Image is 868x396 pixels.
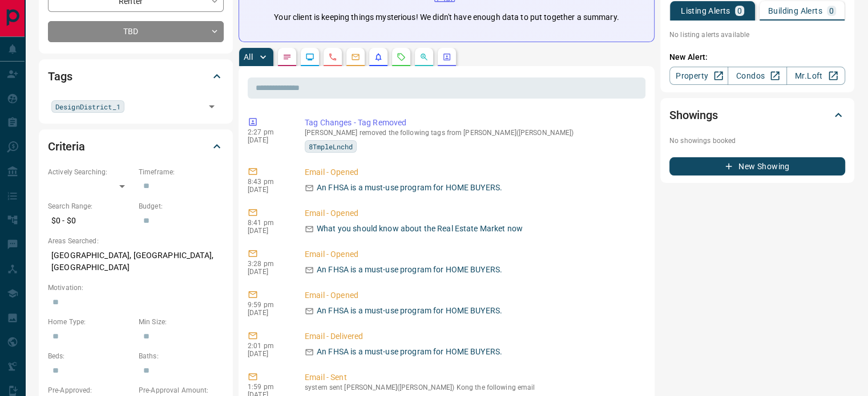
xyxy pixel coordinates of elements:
p: 8:41 pm [248,219,288,227]
p: All [244,53,253,61]
svg: Listing Alerts [374,52,383,62]
p: What you should know about the Real Estate Market now [317,223,523,235]
h2: Tags [48,67,72,85]
p: Search Range: [48,201,133,211]
button: Open [204,99,220,115]
p: Beds: [48,351,133,361]
svg: Calls [328,52,337,62]
p: New Alert: [669,51,845,63]
p: Listing Alerts [681,7,730,15]
h2: Showings [669,106,718,124]
p: Pre-Approval Amount: [139,385,224,395]
p: Email - Opened [305,207,641,219]
a: Mr.Loft [786,67,845,85]
p: Email - Opened [305,166,641,178]
p: An FHSA is a must-use program for HOME BUYERS. [317,346,502,358]
p: $0 - $0 [48,211,133,230]
p: 2:01 pm [248,342,288,350]
svg: Agent Actions [442,52,451,62]
p: 1:59 pm [248,383,288,391]
p: [DATE] [248,186,288,194]
p: [DATE] [248,268,288,276]
a: Condos [728,67,786,85]
div: Showings [669,101,845,129]
p: Motivation: [48,283,224,293]
p: An FHSA is a must-use program for HOME BUYERS. [317,305,502,317]
div: Tags [48,63,224,90]
svg: Lead Browsing Activity [305,52,314,62]
p: Building Alerts [768,7,822,15]
p: Tag Changes - Tag Removed [305,117,641,129]
svg: Notes [282,52,292,62]
p: [DATE] [248,136,288,144]
svg: Emails [351,52,360,62]
p: Timeframe: [139,167,224,177]
p: Min Size: [139,317,224,327]
span: 8TmpleLnchd [309,141,353,152]
p: Pre-Approved: [48,385,133,395]
span: DesignDistrict_1 [55,101,120,112]
p: An FHSA is a must-use program for HOME BUYERS. [317,264,502,276]
p: Email - Opened [305,248,641,260]
p: 0 [829,7,834,15]
button: New Showing [669,157,845,175]
p: Home Type: [48,317,133,327]
p: Email - Delivered [305,330,641,342]
p: 9:59 pm [248,301,288,309]
p: [DATE] [248,309,288,317]
p: No listing alerts available [669,30,845,40]
p: system sent [PERSON_NAME]([PERSON_NAME]) Kong the following email [305,383,641,391]
p: Baths: [139,351,224,361]
div: Criteria [48,133,224,160]
h2: Criteria [48,137,85,156]
p: Email - Opened [305,289,641,301]
p: 0 [737,7,742,15]
p: [DATE] [248,227,288,235]
p: [DATE] [248,350,288,358]
p: 2:27 pm [248,128,288,136]
p: 3:28 pm [248,260,288,268]
p: No showings booked [669,136,845,146]
p: Actively Searching: [48,167,133,177]
p: 8:43 pm [248,178,288,186]
svg: Opportunities [419,52,429,62]
p: [GEOGRAPHIC_DATA], [GEOGRAPHIC_DATA], [GEOGRAPHIC_DATA] [48,246,224,277]
p: An FHSA is a must-use program for HOME BUYERS. [317,182,502,194]
p: [PERSON_NAME] removed the following tags from [PERSON_NAME]([PERSON_NAME]) [305,129,641,137]
p: Your client is keeping things mysterious! We didn't have enough data to put together a summary. [274,11,619,23]
svg: Requests [397,52,406,62]
div: TBD [48,21,224,42]
a: Property [669,67,728,85]
p: Areas Searched: [48,236,224,246]
p: Budget: [139,201,224,211]
p: Email - Sent [305,371,641,383]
